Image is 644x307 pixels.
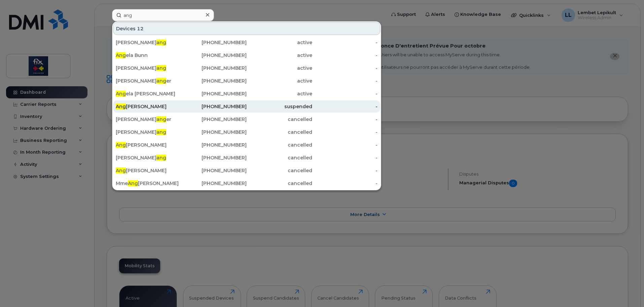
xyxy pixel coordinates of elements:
[156,155,166,161] span: ang
[113,62,380,74] a: [PERSON_NAME]ang[PHONE_NUMBER]active-
[137,25,144,32] span: 12
[312,142,378,148] div: -
[181,39,247,46] div: [PHONE_NUMBER]
[116,129,181,135] div: [PERSON_NAME]
[247,180,312,187] div: cancelled
[116,52,126,58] span: Ang
[113,164,380,177] a: Ang[PERSON_NAME][PHONE_NUMBER]cancelled-
[247,154,312,161] div: cancelled
[116,142,126,148] span: Ang
[181,167,247,174] div: [PHONE_NUMBER]
[156,65,166,71] span: ang
[247,90,312,97] div: active
[128,180,138,186] span: Ang
[247,52,312,59] div: active
[247,78,312,84] div: active
[116,65,181,71] div: [PERSON_NAME]
[156,116,166,122] span: ang
[113,49,380,61] a: Angela Bunn[PHONE_NUMBER]active-
[181,116,247,123] div: [PHONE_NUMBER]
[312,65,378,71] div: -
[181,65,247,71] div: [PHONE_NUMBER]
[312,52,378,59] div: -
[247,39,312,46] div: active
[247,103,312,110] div: suspended
[113,100,380,113] a: Ang[PERSON_NAME][PHONE_NUMBER]suspended-
[181,142,247,148] div: [PHONE_NUMBER]
[116,167,181,174] div: [PERSON_NAME]
[113,113,380,125] a: [PERSON_NAME]anger[PHONE_NUMBER]cancelled-
[181,154,247,161] div: [PHONE_NUMBER]
[113,88,380,100] a: Angela [PERSON_NAME][PHONE_NUMBER]active-
[312,129,378,135] div: -
[113,152,380,164] a: [PERSON_NAME]ang[PHONE_NUMBER]cancelled-
[116,91,126,97] span: Ang
[116,116,181,123] div: [PERSON_NAME] er
[312,103,378,110] div: -
[113,22,380,35] div: Devices
[181,129,247,135] div: [PHONE_NUMBER]
[181,90,247,97] div: [PHONE_NUMBER]
[116,154,181,161] div: [PERSON_NAME]
[116,142,181,148] div: [PERSON_NAME]
[181,78,247,84] div: [PHONE_NUMBER]
[156,39,166,45] span: ang
[312,39,378,46] div: -
[181,103,247,110] div: [PHONE_NUMBER]
[113,36,380,49] a: [PERSON_NAME]ang[PHONE_NUMBER]active-
[113,126,380,138] a: [PERSON_NAME]ang[PHONE_NUMBER]cancelled-
[113,75,380,87] a: [PERSON_NAME]anger[PHONE_NUMBER]active-
[116,167,126,174] span: Ang
[312,154,378,161] div: -
[181,52,247,59] div: [PHONE_NUMBER]
[312,180,378,187] div: -
[247,167,312,174] div: cancelled
[181,180,247,187] div: [PHONE_NUMBER]
[247,65,312,71] div: active
[312,116,378,123] div: -
[312,78,378,84] div: -
[116,103,126,110] span: Ang
[156,129,166,135] span: ang
[116,39,181,46] div: [PERSON_NAME]
[116,52,181,59] div: ela Bunn
[247,142,312,148] div: cancelled
[116,180,181,187] div: Mme [PERSON_NAME]
[116,103,181,110] div: [PERSON_NAME]
[156,78,166,84] span: ang
[113,177,380,189] a: MmeAng[PERSON_NAME][PHONE_NUMBER]cancelled-
[116,78,181,84] div: [PERSON_NAME] er
[113,139,380,151] a: Ang[PERSON_NAME][PHONE_NUMBER]cancelled-
[312,90,378,97] div: -
[247,129,312,135] div: cancelled
[312,167,378,174] div: -
[116,90,181,97] div: ela [PERSON_NAME]
[247,116,312,123] div: cancelled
